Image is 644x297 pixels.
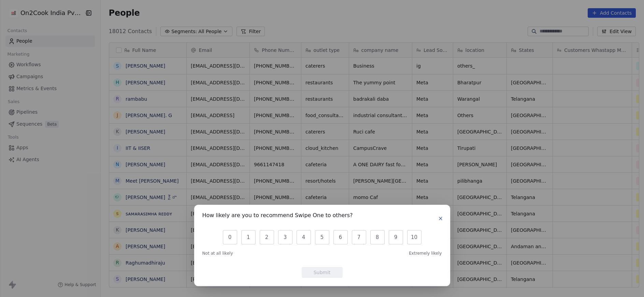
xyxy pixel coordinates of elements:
[260,230,274,244] button: 2
[302,267,343,278] button: Submit
[389,230,403,244] button: 9
[333,230,348,244] button: 6
[407,230,421,244] button: 10
[278,230,292,244] button: 3
[202,251,233,256] span: Not at all likely
[297,230,311,244] button: 4
[370,230,385,244] button: 8
[241,230,256,244] button: 1
[409,251,442,256] span: Extremely likely
[202,213,353,220] h1: How likely are you to recommend Swipe One to others?
[352,230,366,244] button: 7
[223,230,237,244] button: 0
[315,230,329,244] button: 5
